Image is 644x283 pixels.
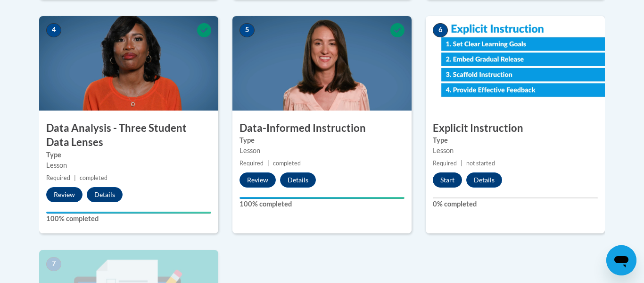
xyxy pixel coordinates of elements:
[461,160,462,167] span: |
[80,174,107,181] span: completed
[46,160,211,171] div: Lesson
[239,23,255,37] span: 5
[433,23,448,37] span: 6
[466,160,495,167] span: not started
[280,172,316,188] button: Details
[46,150,211,160] label: Type
[433,135,598,146] label: Type
[273,160,301,167] span: completed
[433,172,462,188] button: Start
[426,16,605,111] img: Course Image
[239,199,405,209] label: 100% completed
[46,23,61,37] span: 4
[232,121,412,136] h3: Data-Informed Instruction
[239,172,276,188] button: Review
[239,146,405,156] div: Lesson
[232,16,412,111] img: Course Image
[46,187,83,202] button: Review
[466,172,502,188] button: Details
[433,146,598,156] div: Lesson
[39,121,218,150] h3: Data Analysis - Three Student Data Lenses
[606,245,636,275] iframe: Button to launch messaging window
[239,160,264,167] span: Required
[87,187,123,202] button: Details
[46,257,61,271] span: 7
[46,212,211,214] div: Your progress
[267,160,269,167] span: |
[239,135,405,146] label: Type
[433,199,598,209] label: 0% completed
[239,197,405,199] div: Your progress
[433,160,457,167] span: Required
[74,174,76,181] span: |
[426,121,605,136] h3: Explicit Instruction
[46,174,70,181] span: Required
[39,16,218,111] img: Course Image
[46,214,211,224] label: 100% completed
